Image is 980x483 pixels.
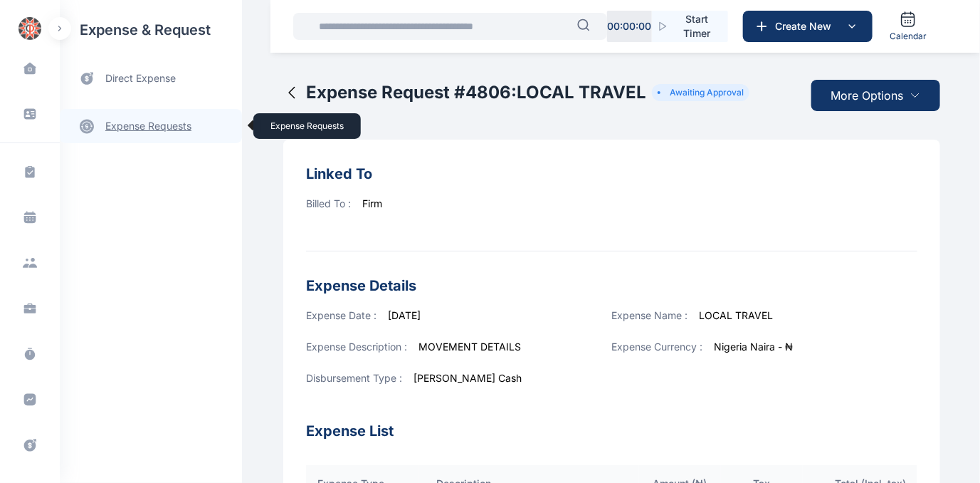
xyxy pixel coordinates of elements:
[418,341,521,353] span: MOVEMENT DETAILS
[769,19,843,33] span: Create New
[607,19,651,33] p: 00 : 00 : 00
[306,309,376,321] span: Expense Date :
[306,372,402,384] span: Disbursement Type :
[306,197,351,209] span: Billed To :
[362,197,382,209] span: Firm
[652,11,728,42] button: Start Timer
[743,11,873,42] button: Create New
[306,402,917,442] h3: Expense List
[831,87,904,104] span: More Options
[388,309,421,321] span: [DATE]
[612,309,688,321] span: Expense Name :
[105,71,176,86] span: direct expense
[306,341,407,353] span: Expense Description :
[60,98,242,143] div: expense requestsexpense requests
[884,5,932,48] a: Calendar
[306,81,646,104] h2: Expense Request # 4806 : LOCAL TRAVEL
[60,60,242,98] a: direct expense
[890,31,927,42] span: Calendar
[283,68,749,117] button: Expense Request #4806:LOCAL TRAVELAwaiting Approval
[677,12,717,41] span: Start Timer
[612,341,703,353] span: Expense Currency :
[413,372,522,384] span: [PERSON_NAME] Cash
[306,274,917,297] h3: Expense Details
[306,162,917,185] h3: Linked To
[60,109,242,143] a: expense requests
[700,309,774,321] span: LOCAL TRAVEL
[658,87,744,98] li: Awaiting Approval
[715,341,794,353] span: Nigeria Naira - ₦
